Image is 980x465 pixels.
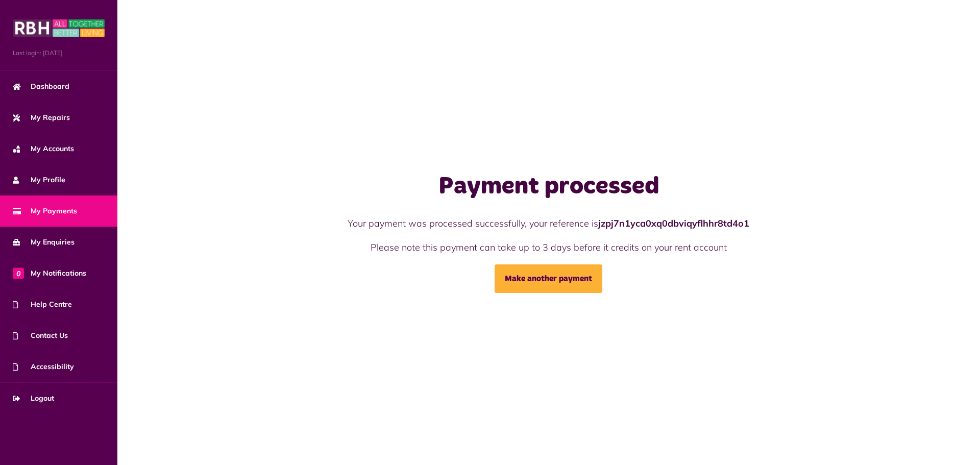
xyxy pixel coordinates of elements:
span: 0 [13,267,24,279]
span: My Profile [13,175,65,185]
strong: jzpj7n1yca0xq0dbviqyflhhr8td4o1 [598,217,749,229]
span: My Enquiries [13,237,75,248]
h1: Payment processed [262,172,835,202]
span: Last login: [DATE] [13,48,105,58]
span: My Repairs [13,112,70,123]
span: Accessibility [13,361,74,372]
span: Dashboard [13,81,69,92]
span: Logout [13,393,54,404]
img: MyRBH [13,18,105,38]
span: Contact Us [13,330,68,341]
span: Help Centre [13,299,72,310]
p: Your payment was processed successfully, your reference is [262,216,835,230]
p: Please note this payment can take up to 3 days before it credits on your rent account [262,240,835,254]
span: My Payments [13,206,77,216]
a: Make another payment [495,264,602,293]
span: My Notifications [13,268,86,279]
span: My Accounts [13,143,74,154]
